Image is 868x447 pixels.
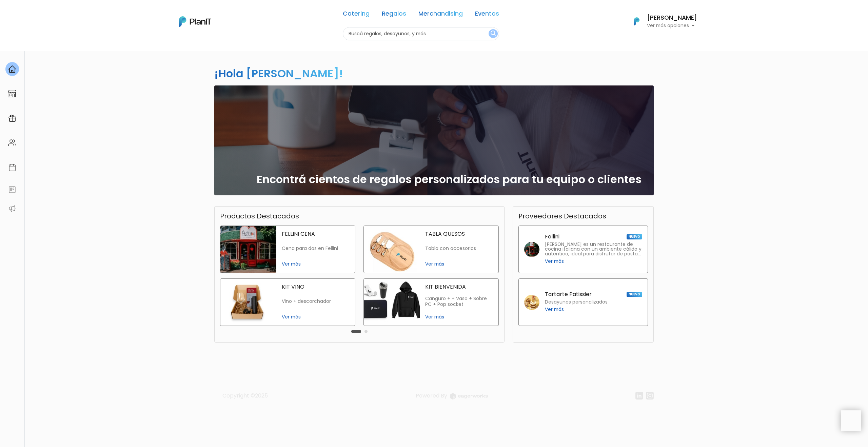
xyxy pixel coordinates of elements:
a: Powered By [416,392,488,405]
p: Copyright ©2025 [222,392,268,405]
p: Vino + descorchador [282,298,350,304]
img: instagram-7ba2a2629254302ec2a9470e65da5de918c9f3c9a63008f8abed3140a32961bf.svg [646,392,654,400]
h3: Productos Destacados [220,212,299,220]
span: Ver más [545,258,564,265]
h3: Proveedores Destacados [518,212,606,220]
p: Ver más opciones [647,23,697,28]
a: Eventos [475,11,499,19]
img: logo_eagerworks-044938b0bf012b96b195e05891a56339191180c2d98ce7df62ca656130a436fa.svg [450,393,488,400]
img: campaigns-02234683943229c281be62815700db0a1741e53638e28bf9629b52c665b00959.svg [8,114,16,122]
a: Regalos [382,11,406,19]
span: Ver más [545,306,564,313]
img: home-e721727adea9d79c4d83392d1f703f7f8bce08238fde08b1acbfd93340b81755.svg [8,65,16,73]
input: Buscá regalos, desayunos, y más [343,27,499,40]
img: kit bienvenida [364,279,420,326]
span: Ver más [282,313,350,320]
span: Ver más [425,313,493,320]
iframe: trengo-widget-status [739,410,841,438]
h2: ¡Hola [PERSON_NAME]! [214,66,343,81]
img: tartarte patissier [524,295,539,310]
p: Tartarte Patissier [545,292,592,297]
p: KIT VINO [282,284,350,290]
span: NUEVO [627,292,642,297]
span: NUEVO [627,234,642,239]
p: Desayunos personalizados [545,300,608,305]
img: people-662611757002400ad9ed0e3c099ab2801c6687ba6c219adb57efc949bc21e19d.svg [8,139,16,147]
p: Fellini [545,234,559,239]
img: search_button-432b6d5273f82d61273b3651a40e1bd1b912527efae98b1b7a1b2c0702e16a8d.svg [491,31,496,37]
iframe: trengo-widget-launcher [841,410,861,431]
span: Ver más [425,260,493,268]
div: Carousel Pagination [350,327,369,335]
a: Tartarte Patissier NUEVO Desayunos personalizados Ver más [518,278,648,326]
p: FELLINI CENA [282,231,350,237]
img: calendar-87d922413cdce8b2cf7b7f5f62616a5cf9e4887200fb71536465627b3292af00.svg [8,163,16,172]
a: Fellini NUEVO [PERSON_NAME] es un restaurante de cocina italiana con un ambiente cálido y auténti... [518,226,648,273]
h2: Encontrá cientos de regalos personalizados para tu equipo o clientes [257,173,642,186]
a: tabla quesos TABLA QUESOS Tabla con accesorios Ver más [363,226,499,273]
p: [PERSON_NAME] es un restaurante de cocina italiana con un ambiente cálido y auténtico, ideal para... [545,242,642,256]
img: PlanIt Logo [179,16,211,27]
h6: [PERSON_NAME] [647,15,697,21]
img: kit vino [220,279,276,326]
span: Ver más [282,260,350,268]
img: tabla quesos [364,226,420,273]
img: feedback-78b5a0c8f98aac82b08bfc38622c3050aee476f2c9584af64705fc4e61158814.svg [8,186,16,194]
button: Carousel Page 2 [364,330,368,333]
p: KIT BIENVENIDA [425,284,493,290]
button: PlanIt Logo [PERSON_NAME] Ver más opciones [625,13,697,30]
img: fellini cena [220,226,276,273]
a: fellini cena FELLINI CENA Cena para dos en Fellini Ver más [220,226,355,273]
img: fellini [524,242,539,257]
p: Tabla con accesorios [425,246,493,251]
p: Cena para dos en Fellini [282,246,350,251]
img: PlanIt Logo [629,14,644,29]
p: TABLA QUESOS [425,231,493,237]
a: kit bienvenida KIT BIENVENIDA Canguro + + Vaso + Sobre PC + Pop socket Ver más [363,278,499,326]
img: partners-52edf745621dab592f3b2c58e3bca9d71375a7ef29c3b500c9f145b62cc070d4.svg [8,205,16,213]
span: translation missing: es.layouts.footer.powered_by [416,392,447,400]
a: Merchandising [418,11,463,19]
a: Catering [343,11,370,19]
a: kit vino KIT VINO Vino + descorchador Ver más [220,278,355,326]
button: Carousel Page 1 (Current Slide) [351,330,361,333]
p: Canguro + + Vaso + Sobre PC + Pop socket [425,296,493,308]
img: marketplace-4ceaa7011d94191e9ded77b95e3339b90024bf715f7c57f8cf31f2d8c509eaba.svg [8,90,16,98]
img: linkedin-cc7d2dbb1a16aff8e18f147ffe980d30ddd5d9e01409788280e63c91fc390ff4.svg [635,392,643,400]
